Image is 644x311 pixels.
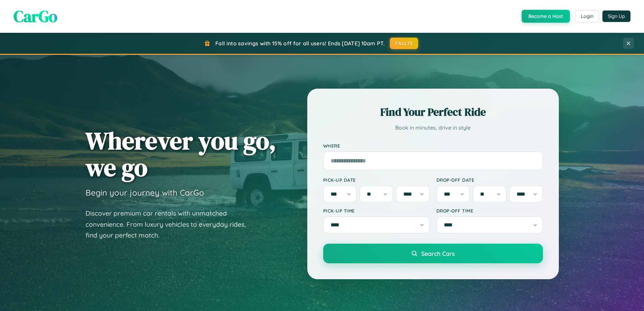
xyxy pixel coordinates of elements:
span: Fall into savings with 15% off for all users! Ends [DATE] 10am PT. [215,40,385,47]
p: Book in minutes, drive in style [323,123,543,133]
span: CarGo [14,5,57,27]
button: FALL15 [390,38,418,49]
h1: Wherever you go, we go [86,127,276,181]
label: Drop-off Time [436,208,543,214]
label: Pick-up Date [323,177,430,183]
button: Become a Host [522,10,570,23]
h2: Find Your Perfect Ride [323,105,543,119]
label: Where [323,143,543,149]
button: Sign Up [602,10,630,22]
label: Drop-off Date [436,177,543,183]
button: Login [575,10,599,22]
label: Pick-up Time [323,208,430,214]
span: Search Cars [421,250,455,257]
button: Search Cars [323,244,543,263]
h3: Begin your journey with CarGo [86,187,204,198]
p: Discover premium car rentals with unmatched convenience. From luxury vehicles to everyday rides, ... [86,208,255,241]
